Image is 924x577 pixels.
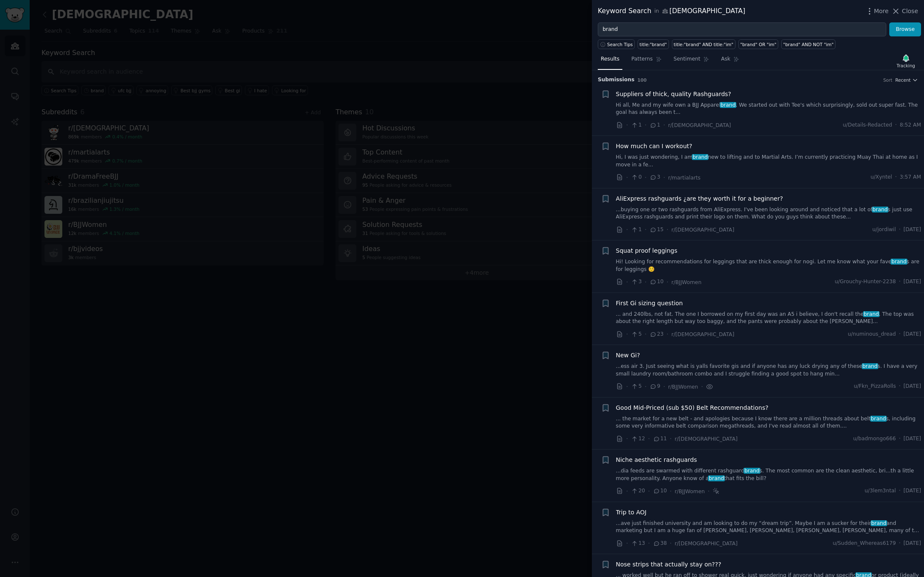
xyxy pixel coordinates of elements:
a: New Gi? [616,351,640,360]
a: Patterns [628,52,664,70]
div: Keyword Search [DEMOGRAPHIC_DATA] [598,6,745,17]
span: [DATE] [904,435,921,443]
span: 38 [653,540,667,547]
span: r/[DEMOGRAPHIC_DATA] [675,541,738,547]
span: [DATE] [904,226,921,234]
span: · [645,382,647,391]
span: r/[DEMOGRAPHIC_DATA] [671,331,734,337]
a: AliExpress rashguards ¿are they worth it for a beginner? [616,194,783,203]
a: "brand" OR "im" [738,39,778,49]
span: 3 [649,174,660,181]
span: · [626,121,628,130]
span: u/Xyntel [871,174,892,181]
span: r/martialarts [668,175,701,181]
a: Squat proof leggings [616,246,677,255]
span: 3 [631,278,641,286]
span: · [670,487,671,496]
span: 20 [631,487,645,495]
a: Niche aesthetic rashguards [616,456,697,464]
span: · [626,434,628,443]
button: Search Tips [598,39,635,49]
span: · [648,487,650,496]
a: First Gi sizing question [616,299,683,308]
span: r/[DEMOGRAPHIC_DATA] [671,227,734,233]
span: Results [601,55,619,63]
span: Nose strips that actually stay on??? [616,560,721,569]
button: Recent [895,77,918,83]
span: 10 [653,487,667,495]
span: · [663,382,665,391]
span: · [663,173,665,182]
span: 5 [631,331,641,338]
a: title:"brand" AND title:"im" [672,39,735,49]
span: u/3lem3ntal [865,487,896,495]
span: brand [744,468,760,474]
span: · [648,539,650,548]
span: How much can I workout? [616,142,692,151]
span: · [626,278,628,287]
a: Ask [718,52,742,70]
a: Trip to AOJ [616,508,647,517]
span: · [899,487,901,495]
a: Good Mid-Priced (sub $50) Belt Recommendations? [616,403,769,412]
div: title:"brand" AND title:"im" [674,41,733,47]
span: brand [720,102,736,108]
span: Close [902,7,918,16]
span: · [895,174,897,181]
span: · [626,173,628,182]
span: · [666,330,668,339]
span: · [626,487,628,496]
span: More [874,7,889,16]
span: Recent [895,77,910,83]
span: · [645,278,647,287]
span: · [899,226,901,234]
a: ...ave just finished university and am looking to do my “dream trip”. Maybe I am a sucker for the... [616,520,921,535]
a: Hi all, Me and my wife own a BJJ Apparelbrand. We started out with Tee's which surprisingly, sold... [616,102,921,116]
span: [DATE] [904,331,921,338]
span: Patterns [631,55,652,63]
div: "brand" AND NOT "im" [783,41,834,47]
a: ...ess air 3. Just seeing what is yalls favorite gis and if anyone has any luck drying any of the... [616,363,921,378]
div: title:"brand" [640,41,667,47]
a: Suppliers of thick, quality Rashguards? [616,90,731,99]
span: Ask [721,55,730,63]
span: 0 [631,174,641,181]
span: · [899,383,901,390]
span: brand [708,475,724,481]
a: Hi! Looking for recommendations for leggings that are thick enough for nogi. Let me know what you... [616,258,921,273]
span: brand [863,311,880,317]
span: [DATE] [904,540,921,547]
input: Try a keyword related to your business [598,22,886,37]
span: · [895,121,897,129]
span: 23 [649,331,663,338]
span: 13 [631,540,645,547]
span: · [626,330,628,339]
span: brand [891,259,907,265]
button: Close [891,7,918,16]
span: 100 [638,77,647,83]
a: ...buying one or two rashguards from AliExpress. I've been looking around and noticed that a lot ... [616,206,921,221]
span: u/jordiwil [872,226,896,234]
span: u/Sudden_Whereas6179 [832,540,896,547]
span: r/BJJWomen [675,489,705,494]
a: Hi, I was just wondering, I ambrandnew to lifting and to Martial Arts. I’m currently practicing M... [616,154,921,168]
span: · [899,331,901,338]
span: 1 [631,121,641,129]
span: · [626,382,628,391]
span: u/Details-Redacted [843,121,892,129]
span: · [670,434,671,443]
span: · [626,225,628,234]
span: Sentiment [674,55,700,63]
span: Submission s [598,76,635,84]
span: · [899,278,901,286]
span: brand [862,363,878,369]
span: brand [871,520,887,526]
span: u/Fkn_PizzaRolls [854,383,896,390]
a: ...dia feeds are swarmed with different rashguardbrands. The most common are the clean aesthetic,... [616,467,921,482]
span: [DATE] [904,487,921,495]
button: Browse [889,22,921,37]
